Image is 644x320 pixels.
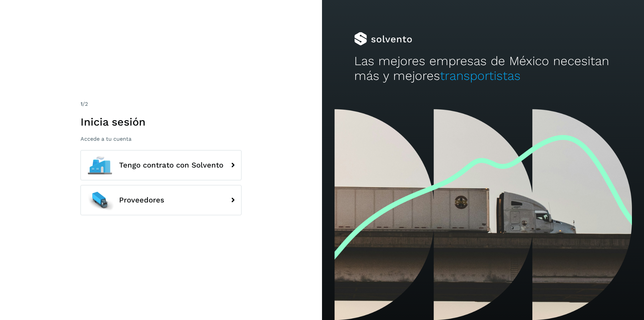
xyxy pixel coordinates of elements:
h1: Inicia sesión [80,116,241,128]
p: Accede a tu cuenta [80,136,241,142]
span: Proveedores [119,196,164,204]
span: transportistas [440,68,521,83]
button: Proveedores [80,185,241,215]
span: Tengo contrato con Solvento [119,161,223,169]
div: /2 [80,100,241,108]
h2: Las mejores empresas de México necesitan más y mejores [354,54,612,84]
button: Tengo contrato con Solvento [80,150,241,180]
span: 1 [80,101,83,107]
